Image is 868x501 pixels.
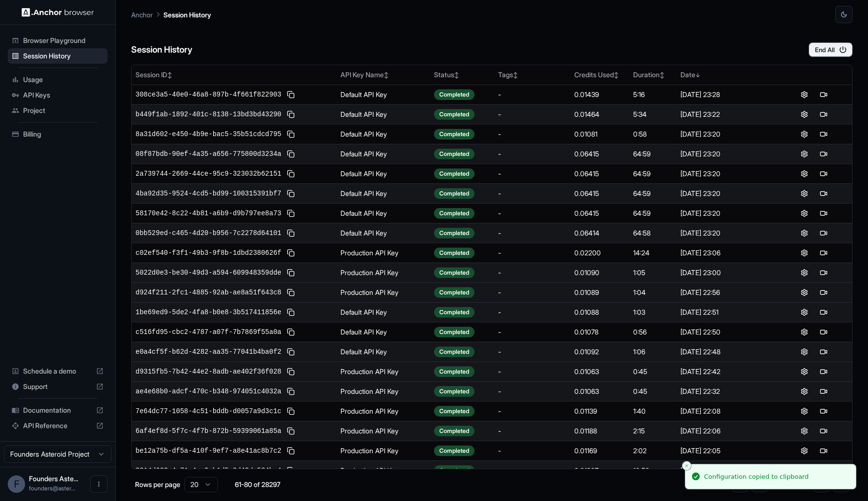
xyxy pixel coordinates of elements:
h6: Session History [131,43,192,57]
div: Project [8,103,108,118]
span: ae4e68b0-adcf-470c-b348-974051c4032a [136,387,281,396]
div: Completed [434,347,475,357]
div: Completed [434,89,475,100]
div: 0.01092 [574,347,625,357]
div: Documentation [8,403,108,418]
div: - [498,347,567,357]
span: d9315fb5-7b42-44e2-8adb-ae402f36f028 [136,367,281,376]
div: 0.01078 [574,327,625,337]
nav: breadcrumb [131,9,211,20]
div: Usage [8,72,108,87]
span: 58170e42-8c22-4b81-a6b9-d9b797ee8a73 [136,209,281,218]
span: ↕ [660,71,665,79]
span: Founders Asteroid [29,474,78,483]
div: 2:02 [633,446,673,456]
img: Anchor Logo [22,8,94,17]
div: 0.06415 [574,169,625,179]
div: Completed [434,307,475,318]
div: 1:05 [633,268,673,278]
div: [DATE] 23:20 [680,129,772,139]
span: 1be69ed9-5de2-4fa8-b0e8-3b517411856e [136,307,281,317]
div: [DATE] 23:22 [680,110,772,119]
div: [DATE] 22:05 [680,446,772,456]
div: Completed [434,406,475,417]
td: Default API Key [337,223,430,243]
td: Production API Key [337,421,430,441]
span: ↕ [167,71,172,79]
div: - [498,268,567,278]
td: Production API Key [337,381,430,401]
div: [DATE] 23:20 [680,228,772,238]
td: Production API Key [337,243,430,263]
div: Completed [434,386,475,397]
p: Session History [163,10,211,20]
div: 0.01089 [574,288,625,297]
div: Completed [434,129,475,139]
div: - [498,327,567,337]
div: 0.01439 [574,90,625,99]
div: Completed [434,149,475,159]
div: 0.06415 [574,189,625,198]
div: 14:24 [633,248,673,258]
button: Close toast [682,461,692,471]
div: 0.01907 [574,466,625,475]
div: Billing [8,126,108,142]
div: 0:45 [633,367,673,376]
div: API Reference [8,418,108,433]
div: Completed [434,109,475,120]
div: 64:59 [633,189,673,198]
div: 0.02200 [574,248,625,258]
div: Session History [8,48,108,64]
span: Billing [23,129,104,139]
div: Schedule a demo [8,363,108,379]
div: [DATE] 22:32 [680,387,772,396]
span: Schedule a demo [23,366,92,376]
button: Open menu [90,475,108,493]
div: - [498,110,567,119]
div: Completed [434,168,475,179]
div: - [498,228,567,238]
div: Status [434,70,491,80]
div: Completed [434,287,475,298]
span: 0bb529ed-c465-4d20-b956-7c2278d64101 [136,228,281,238]
span: ↕ [513,71,518,79]
span: 5022d0e3-be30-49d3-a594-609948359dde [136,268,281,278]
div: [DATE] 23:20 [680,209,772,218]
span: 8a31d602-e450-4b9e-bac5-35b51cdcd795 [136,129,281,139]
div: - [498,426,567,436]
span: Documentation [23,405,92,415]
span: 2a739744-2669-44ce-95c9-323032b62151 [136,169,281,179]
div: Credits Used [574,70,625,80]
td: Default API Key [337,164,430,183]
span: 4ba92d35-9524-4cd5-bd99-100315391bf7 [136,189,281,198]
div: [DATE] 22:04 [680,466,772,475]
div: - [498,466,567,475]
div: Configuration copied to clipboard [704,472,809,482]
td: Default API Key [337,302,430,322]
td: Default API Key [337,144,430,164]
span: Project [23,106,104,115]
td: Production API Key [337,362,430,381]
div: 0.01063 [574,387,625,396]
span: API Reference [23,421,92,431]
div: 5:16 [633,90,673,99]
span: d924f211-2fc1-4885-92ab-ae8a51f643c8 [136,288,281,297]
div: - [498,387,567,396]
td: Default API Key [337,342,430,362]
div: Completed [434,327,475,337]
div: Completed [434,208,475,219]
span: c02ef540-f3f1-49b3-9f8b-1dbd2380626f [136,248,281,258]
div: 2:15 [633,426,673,436]
td: Production API Key [337,282,430,302]
div: API Key Name [340,70,426,80]
div: 0:56 [633,327,673,337]
div: [DATE] 22:50 [680,327,772,337]
div: Completed [434,465,475,476]
td: Production API Key [337,401,430,421]
div: 0.01139 [574,406,625,416]
div: 1:03 [633,307,673,317]
div: [DATE] 22:08 [680,406,772,416]
td: Default API Key [337,183,430,203]
div: 64:59 [633,169,673,179]
div: - [498,446,567,456]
